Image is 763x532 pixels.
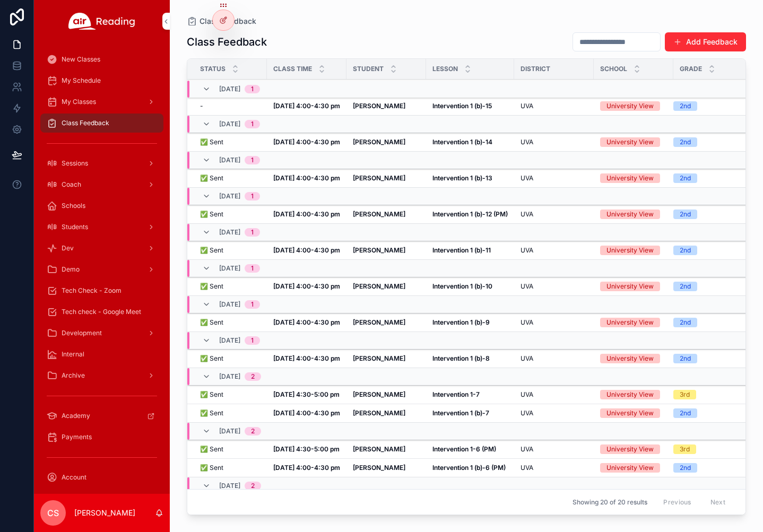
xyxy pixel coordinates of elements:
span: ✅ Sent [200,409,223,417]
a: ✅ Sent [200,246,261,255]
a: UVA [521,102,587,110]
a: ✅ Sent [200,210,261,219]
a: 2nd [673,318,740,327]
a: - [200,102,261,110]
a: Academy [40,406,163,425]
strong: Intervention 1 (b)-13 [432,174,492,182]
span: [DATE] [219,482,240,490]
a: Sessions [40,154,163,173]
a: 3rd [673,390,740,399]
button: Add Feedback [665,32,746,51]
div: University View [606,390,654,399]
a: 2nd [673,173,740,183]
strong: Intervention 1 (b)-9 [432,318,490,326]
a: [PERSON_NAME] [353,246,420,255]
span: Class Feedback [62,119,109,127]
div: University View [606,354,654,363]
a: ✅ Sent [200,318,261,327]
a: [PERSON_NAME] [353,390,420,399]
span: District [521,65,550,73]
span: [DATE] [219,120,240,128]
strong: [PERSON_NAME] [353,318,405,326]
strong: Intervention 1 (b)-14 [432,138,492,146]
a: UVA [521,210,587,219]
span: Grade [680,65,702,73]
div: 1 [251,336,254,345]
a: ✅ Sent [200,445,261,453]
span: Academy [62,412,90,420]
a: ✅ Sent [200,409,261,417]
a: University View [600,390,667,399]
strong: [PERSON_NAME] [353,445,405,453]
div: University View [606,444,654,454]
a: Development [40,324,163,343]
span: My Classes [62,98,96,106]
strong: Intervention 1 (b)-7 [432,409,489,417]
a: [DATE] 4:00-4:30 pm [273,282,340,291]
a: Tech check - Google Meet [40,302,163,321]
a: [PERSON_NAME] [353,138,420,146]
a: Students [40,217,163,237]
a: [DATE] 4:00-4:30 pm [273,210,340,219]
span: UVA [521,282,533,291]
a: [DATE] 4:00-4:30 pm [273,102,340,110]
a: 2nd [673,463,740,473]
div: scrollable content [34,42,170,494]
a: ✅ Sent [200,464,261,472]
strong: [PERSON_NAME] [353,138,405,146]
div: 3rd [680,444,690,454]
span: [DATE] [219,372,240,381]
span: UVA [521,464,533,472]
a: Intervention 1 (b)-6 (PM) [432,464,508,472]
span: Status [200,65,226,73]
strong: [DATE] 4:00-4:30 pm [273,210,340,218]
strong: [PERSON_NAME] [353,246,405,254]
a: Class Feedback [187,16,256,27]
div: 1 [251,156,254,164]
span: Tech check - Google Meet [62,308,141,316]
span: ✅ Sent [200,390,223,399]
a: University View [600,463,667,473]
strong: Intervention 1 (b)-6 (PM) [432,464,506,472]
a: University View [600,173,667,183]
a: University View [600,137,667,147]
span: ✅ Sent [200,174,223,182]
a: [PERSON_NAME] [353,464,420,472]
a: [DATE] 4:30-5:00 pm [273,390,340,399]
div: University View [606,210,654,219]
a: UVA [521,282,587,291]
span: Account [62,473,86,482]
div: 2nd [680,408,691,418]
span: Archive [62,371,85,380]
span: Student [353,65,384,73]
a: 2nd [673,210,740,219]
span: ✅ Sent [200,282,223,291]
strong: Intervention 1 (b)-8 [432,354,490,362]
a: [PERSON_NAME] [353,210,420,219]
span: Payments [62,433,92,441]
a: University View [600,408,667,418]
span: Class Feedback [200,16,256,27]
div: University View [606,408,654,418]
span: ✅ Sent [200,464,223,472]
span: [DATE] [219,336,240,345]
strong: [DATE] 4:00-4:30 pm [273,318,340,326]
strong: Intervention 1 (b)-10 [432,282,492,290]
a: University View [600,101,667,111]
a: ✅ Sent [200,354,261,363]
a: UVA [521,390,587,399]
div: 1 [251,300,254,309]
strong: [DATE] 4:00-4:30 pm [273,174,340,182]
a: Archive [40,366,163,385]
span: [DATE] [219,427,240,435]
div: University View [606,137,654,147]
span: New Classes [62,55,100,64]
strong: [DATE] 4:00-4:30 pm [273,246,340,254]
span: Sessions [62,159,88,168]
span: UVA [521,409,533,417]
span: UVA [521,210,533,219]
span: ✅ Sent [200,445,223,453]
span: My Schedule [62,76,101,85]
strong: Intervention 1-6 (PM) [432,445,496,453]
span: [DATE] [219,192,240,200]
